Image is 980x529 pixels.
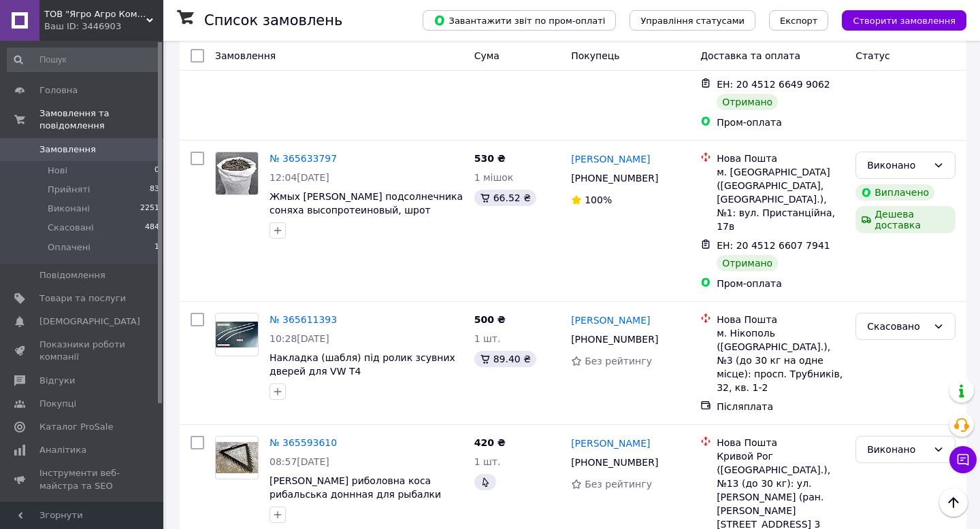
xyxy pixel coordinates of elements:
a: [PERSON_NAME] [571,437,650,450]
span: Головна [39,84,78,97]
a: Фото товару [215,436,259,479]
span: Управління статусами [640,16,745,26]
div: м. [GEOGRAPHIC_DATA] ([GEOGRAPHIC_DATA], [GEOGRAPHIC_DATA].), №1: вул. Пристанційна, 17в [717,165,845,233]
span: Замовлення [215,50,276,61]
div: Післяплата [717,400,845,413]
span: 1 мішок [474,172,514,183]
span: Товари та послуги [39,292,126,305]
button: Наверх [939,488,968,517]
span: 12:04[DATE] [269,172,329,183]
span: 420 ₴ [474,437,506,448]
a: [PERSON_NAME] [571,152,650,166]
button: Створити замовлення [842,10,966,31]
a: Накладка (шабля) під ролик зсувних дверей для VW T4 [269,352,455,377]
span: Скасовані [48,222,94,234]
span: 500 ₴ [474,314,506,325]
span: Покупець [571,50,619,61]
span: 1 [154,241,159,254]
span: ТОВ "Ягро Агро Компанія" [44,8,146,20]
span: Відгуки [39,375,75,387]
span: Без рейтингу [585,356,652,366]
button: Чат з покупцем [949,446,977,473]
div: Нова Пошта [717,152,845,165]
span: Прийняті [48,184,90,196]
a: [PERSON_NAME] [571,313,650,327]
div: Пром-оплата [717,277,845,290]
span: 2251 [140,203,159,215]
span: [DEMOGRAPHIC_DATA] [39,315,140,328]
span: Аналітика [39,444,86,456]
span: 484 [145,222,159,234]
span: Нові [48,165,67,177]
span: Завантажити звіт по пром-оплаті [434,14,605,27]
span: Каталог ProSale [39,421,113,433]
a: № 365593610 [269,437,337,448]
div: Виплачено [855,184,934,201]
div: Отримано [717,255,778,271]
span: 83 [150,184,159,196]
span: 0 [154,165,159,177]
div: Виконано [867,442,928,457]
span: Статус [855,50,890,61]
div: м. Нікополь ([GEOGRAPHIC_DATA].), №3 (до 30 кг на одне місце): просп. Трубників, 32, кв. 1-2 [717,326,845,394]
span: ЕН: 20 4512 6649 9062 [717,79,830,90]
img: Фото товару [216,322,258,347]
div: Скасовано [867,319,928,334]
a: Жмых [PERSON_NAME] подсолнечника соняха высопротеиновый, шрот протеин 34%, 25 кг [269,191,463,229]
input: Пошук [7,48,161,72]
a: № 365633797 [269,153,337,164]
img: Фото товару [216,152,258,194]
span: Показники роботи компанії [39,339,126,363]
h1: Список замовлень [204,12,342,29]
div: [PHONE_NUMBER] [568,330,661,349]
div: Ваш ID: 3446903 [44,20,163,33]
button: Експорт [769,10,829,31]
div: Пром-оплата [717,116,845,129]
a: [PERSON_NAME] риболовна коса рибальська доннная для рыбалки сталева граблі Якість [269,475,441,513]
div: [PHONE_NUMBER] [568,169,661,188]
span: 10:28[DATE] [269,333,329,344]
span: 100% [585,194,612,205]
div: Нова Пошта [717,313,845,326]
div: 89.40 ₴ [474,351,536,367]
img: Фото товару [216,442,258,474]
div: Отримано [717,94,778,110]
span: 1 шт. [474,456,501,467]
span: 08:57[DATE] [269,456,329,467]
span: Повідомлення [39,269,105,281]
span: Замовлення та повідомлення [39,107,163,132]
span: Замовлення [39,143,96,156]
span: Створити замовлення [853,16,955,26]
div: Нова Пошта [717,436,845,449]
span: Виконані [48,203,90,215]
a: Створити замовлення [828,14,966,25]
div: [PHONE_NUMBER] [568,453,661,472]
span: ЕН: 20 4512 6607 7941 [717,240,830,251]
button: Завантажити звіт по пром-оплаті [423,10,616,31]
span: Експорт [780,16,818,26]
a: Фото товару [215,313,259,356]
span: Покупці [39,398,76,410]
span: 1 шт. [474,333,501,344]
span: Без рейтингу [585,479,652,490]
span: Cума [474,50,500,61]
button: Управління статусами [630,10,755,31]
div: Виконано [867,158,928,173]
span: Доставка та оплата [700,50,800,61]
div: Дешева доставка [855,206,955,233]
span: Інструменти веб-майстра та SEO [39,467,126,492]
div: 66.52 ₴ [474,190,536,206]
a: № 365611393 [269,314,337,325]
a: Фото товару [215,152,259,195]
span: 530 ₴ [474,153,506,164]
span: Оплачені [48,241,91,254]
